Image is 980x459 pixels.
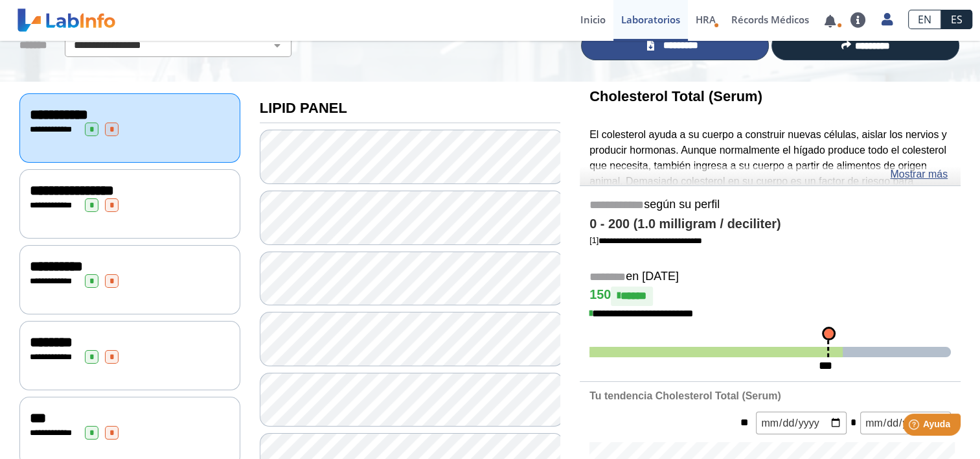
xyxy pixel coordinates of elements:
p: El colesterol ayuda a su cuerpo a construir nuevas células, aislar los nervios y producir hormona... [589,127,951,266]
b: LIPID PANEL [260,100,347,116]
input: mm/dd/yyyy [756,412,847,434]
b: Cholesterol Total (Serum) [589,88,762,104]
input: mm/dd/yyyy [860,412,951,434]
h5: según su perfil [589,198,951,213]
a: EN [908,10,941,29]
h5: en [DATE] [589,270,951,285]
a: [1] [589,235,702,245]
a: Mostrar más [890,167,948,182]
b: Tu tendencia Cholesterol Total (Serum) [589,390,781,401]
iframe: Help widget launcher [865,408,966,445]
h4: 150 [589,287,951,306]
span: HRA [696,13,716,26]
a: ES [941,10,972,29]
h4: 0 - 200 (1.0 milligram / deciliter) [589,217,951,232]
